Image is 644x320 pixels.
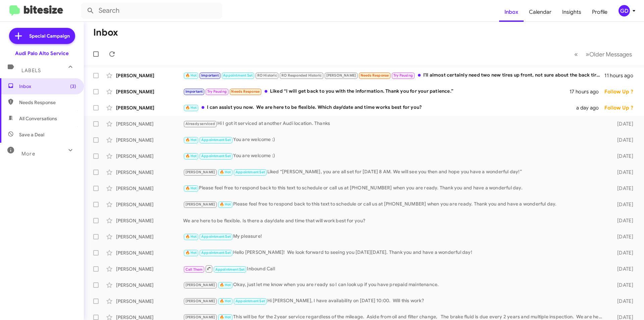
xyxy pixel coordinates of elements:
[183,297,606,305] div: Hi [PERSON_NAME], I have availability on [DATE] 10:00. Will this work?
[281,73,322,78] span: RO Responded Historic
[116,217,183,224] div: [PERSON_NAME]
[19,115,57,122] span: All Conversations
[606,201,639,208] div: [DATE]
[201,250,231,255] span: Appointment Set
[604,104,639,111] div: Follow Up ?
[93,27,118,38] h1: Inbox
[606,233,639,240] div: [DATE]
[606,282,639,288] div: [DATE]
[606,121,639,127] div: [DATE]
[570,47,582,61] button: Previous
[183,233,606,240] div: My pleasure!
[116,298,183,305] div: [PERSON_NAME]
[220,202,231,207] span: 🔥 Hot
[201,234,231,239] span: Appointment Set
[183,120,606,128] div: Hi I got it serviced at another Audi location. Thanks
[606,185,639,192] div: [DATE]
[183,152,606,160] div: You are welcome :)
[557,2,587,22] a: Insights
[19,83,76,90] span: Inbox
[201,138,231,142] span: Appointment Set
[116,169,183,176] div: [PERSON_NAME]
[185,89,203,94] span: Important
[183,217,606,224] div: We are here to be flexible. Is there a day/date and time that will work best for you?
[524,2,557,22] a: Calendar
[116,185,183,192] div: [PERSON_NAME]
[185,234,197,239] span: 🔥 Hot
[185,299,215,303] span: [PERSON_NAME]
[185,138,197,142] span: 🔥 Hot
[220,315,231,319] span: 🔥 Hot
[235,299,265,303] span: Appointment Set
[116,201,183,208] div: [PERSON_NAME]
[606,137,639,143] div: [DATE]
[606,169,639,176] div: [DATE]
[207,89,227,94] span: Try Pausing
[326,73,356,78] span: [PERSON_NAME]
[185,154,197,158] span: 🔥 Hot
[81,3,222,19] input: Search
[116,104,183,111] div: [PERSON_NAME]
[201,73,219,78] span: Important
[116,88,183,95] div: [PERSON_NAME]
[570,88,604,95] div: 17 hours ago
[183,136,606,144] div: You are welcome :)
[361,73,389,78] span: Needs Response
[604,88,639,95] div: Follow Up ?
[116,233,183,240] div: [PERSON_NAME]
[70,83,76,90] span: (3)
[183,249,606,257] div: Hello [PERSON_NAME]! We look forward to seeing you [DATE][DATE]. Thank you and have a wonderful day!
[116,249,183,256] div: [PERSON_NAME]
[116,137,183,143] div: [PERSON_NAME]
[29,33,70,39] span: Special Campaign
[220,299,231,303] span: 🔥 Hot
[116,266,183,272] div: [PERSON_NAME]
[21,67,41,74] span: Labels
[19,99,76,106] span: Needs Response
[589,51,632,58] span: Older Messages
[183,265,606,273] div: Inbound Call
[574,50,578,58] span: «
[185,105,197,110] span: 🔥 Hot
[613,5,637,16] button: GD
[183,88,570,95] div: Liked “I will get back to you with the information. Thank you for your patience.”
[606,249,639,256] div: [DATE]
[571,47,636,61] nav: Page navigation example
[606,266,639,272] div: [DATE]
[19,131,44,138] span: Save a Deal
[185,170,215,174] span: [PERSON_NAME]
[215,267,245,272] span: Appointment Set
[499,2,524,22] a: Inbox
[185,250,197,255] span: 🔥 Hot
[231,89,260,94] span: Needs Response
[201,154,231,158] span: Appointment Set
[185,267,203,272] span: Call Them
[185,186,197,190] span: 🔥 Hot
[15,50,69,57] div: Audi Palo Alto Service
[257,73,277,78] span: RO Historic
[223,73,253,78] span: Appointment Set
[116,282,183,288] div: [PERSON_NAME]
[235,170,265,174] span: Appointment Set
[116,121,183,127] div: [PERSON_NAME]
[220,170,231,174] span: 🔥 Hot
[185,73,197,78] span: 🔥 Hot
[586,50,589,58] span: »
[183,104,574,111] div: I can assist you now. We are here to be flexible. Which day/date and time works best for you?
[183,184,606,192] div: Please feel free to respond back to this text to schedule or call us at [PHONE_NUMBER] when you a...
[574,104,604,111] div: a day ago
[587,2,613,22] a: Profile
[183,72,604,79] div: I'll almost certainly need two new tires up front, not sure about the back tires
[185,122,215,126] span: Already serviced
[116,153,183,159] div: [PERSON_NAME]
[9,28,75,44] a: Special Campaign
[183,168,606,176] div: Liked “[PERSON_NAME], you are all set for [DATE] 8 AM. We will see you then and hope you have a w...
[185,315,215,319] span: [PERSON_NAME]
[606,217,639,224] div: [DATE]
[185,283,215,287] span: [PERSON_NAME]
[183,281,606,289] div: Okay, just let me know when you are ready so I can look up if you have prepaid maintenance.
